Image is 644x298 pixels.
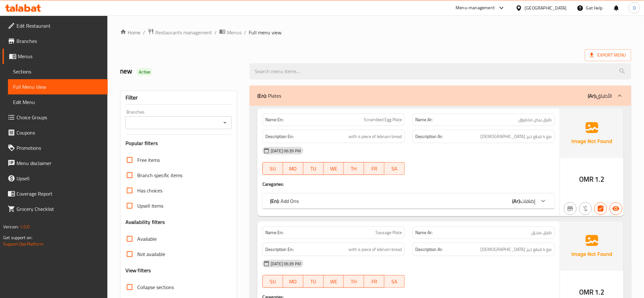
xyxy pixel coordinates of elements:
a: Menu disclaimer [3,156,108,171]
li: / [214,29,217,36]
button: SA [384,162,405,175]
li: / [244,29,246,36]
span: OMR [580,173,594,185]
span: Menus [227,29,241,36]
span: Full Menu View [13,83,103,91]
span: with 4 piece of lebnani bread [349,246,402,253]
span: Sausage Plate [376,229,402,236]
img: Ae5nvW7+0k+MAAAAAElFTkSuQmCC [560,221,624,271]
a: Coupons [3,125,108,140]
a: Upsell [3,171,108,186]
button: MO [283,162,303,175]
span: Not available [137,250,165,258]
strong: Description En: [265,133,294,141]
span: Grocery Checklist [17,205,103,213]
p: الأطباق [588,92,612,100]
nav: breadcrumb [120,28,631,37]
strong: Name Ar: [415,116,432,123]
span: TH [346,164,362,173]
a: Full Menu View [8,79,108,94]
button: Not branch specific item [564,202,577,215]
span: إضافات [521,196,536,206]
button: Has choices [594,202,607,215]
span: 1.0.0 [20,223,30,231]
a: Sections [8,64,108,79]
strong: Name Ar: [415,229,432,236]
span: [DATE] 06:39 PM [268,261,303,267]
button: TH [344,275,364,288]
button: TU [303,162,324,175]
a: Menus [219,28,241,37]
span: Full menu view [249,29,281,36]
button: WE [324,275,344,288]
div: (En): Add Ons(Ar):إضافات [262,193,555,209]
span: SA [387,277,402,286]
button: TU [303,275,324,288]
button: SA [384,275,405,288]
a: Edit Menu [8,94,108,110]
button: SU [262,162,283,175]
b: (En): [270,196,279,206]
b: (En): [257,91,267,100]
a: Restaurants management [148,28,212,37]
span: Branches [17,37,103,45]
span: MO [286,164,301,173]
button: Purchased item [579,202,592,215]
span: Edit Restaurant [17,22,103,30]
a: Branches [3,33,108,49]
a: Support.OpsPlatform [3,240,44,248]
span: Version: [3,223,19,231]
h3: Popular filters [125,140,232,147]
p: Add Ons [270,197,299,205]
span: TU [306,277,321,286]
img: Ae5nvW7+0k+MAAAAAElFTkSuQmCC [560,108,624,158]
b: (Ar): [588,91,597,100]
span: TH [346,277,362,286]
div: Filter [125,91,232,105]
button: MO [283,275,303,288]
button: FR [364,275,384,288]
strong: Description Ar: [415,246,443,253]
h2: new [120,66,242,76]
span: Collapse sections [137,283,174,291]
span: D [633,4,636,11]
span: TU [306,164,321,173]
span: Available [137,235,157,243]
span: Choice Groups [17,114,103,121]
a: Edit Restaurant [3,18,108,33]
h3: View filters [125,267,151,274]
span: Upsell [17,175,103,182]
span: Menu disclaimer [17,159,103,167]
div: Active [136,68,153,76]
div: (En): Plates(Ar):الأطباق [250,86,631,106]
input: search [250,63,631,80]
span: [DATE] 06:39 PM [268,148,303,154]
a: Coverage Report [3,186,108,201]
span: FR [367,164,382,173]
span: مع 4 قطع خبز لبناني [481,133,552,141]
a: Home [120,29,140,36]
span: Active [136,69,153,75]
a: Menus [3,49,108,64]
button: FR [364,162,384,175]
span: Coupons [17,129,103,136]
span: WE [326,164,342,173]
span: Scrambled Egg Plate [364,116,402,123]
li: / [143,29,145,36]
a: Choice Groups [3,110,108,125]
span: Menus [18,52,103,60]
span: 1.2 [595,173,604,185]
span: Edit Menu [13,98,103,106]
span: SU [265,277,281,286]
button: WE [324,162,344,175]
button: Available [610,202,622,215]
span: Has choices [137,187,162,194]
span: Promotions [17,144,103,152]
a: Promotions [3,140,108,156]
span: Get support on: [3,233,32,242]
span: Restaurants management [155,29,212,36]
strong: Name En: [265,229,283,236]
strong: Description En: [265,246,294,253]
a: Grocery Checklist [3,201,108,217]
h4: Caregories: [262,181,555,187]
